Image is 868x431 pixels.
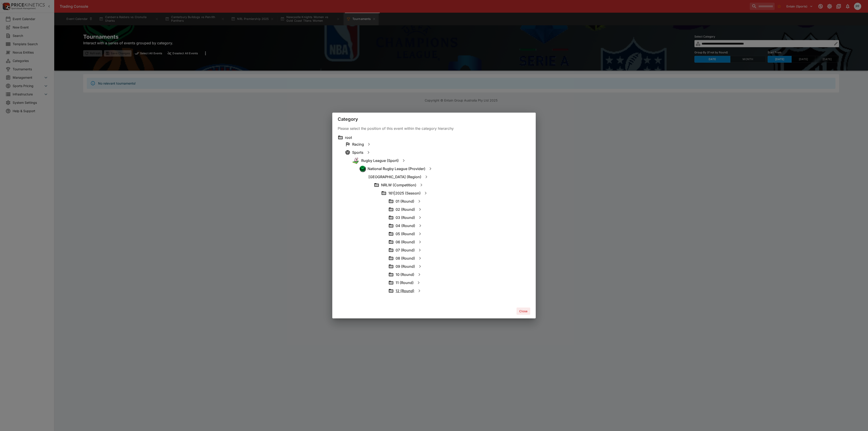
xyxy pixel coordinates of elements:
h6: Sports [352,150,363,155]
h6: 02 (Round) [396,207,415,212]
h6: 161|2025 (Season) [388,191,421,196]
h6: NRLW (Competition) [381,183,416,187]
h6: 01 (Round) [396,199,414,204]
h6: [GEOGRAPHIC_DATA] (Region) [368,175,421,179]
img: rugby_league.png [352,157,359,164]
h6: 08 (Round) [396,256,415,261]
h6: 03 (Round) [396,215,415,220]
h6: 07 (Round) [396,248,415,253]
div: National Rugby League [359,166,366,172]
h6: 12 (Round) [396,289,414,293]
div: Category [332,113,536,126]
h6: 05 (Round) [396,232,415,236]
h6: 11 (Round) [396,280,414,285]
h6: National Rugby League (Provider) [368,166,425,171]
p: Please select the position of this event within the category hierarchy [338,126,530,131]
h6: 10 (Round) [396,272,414,277]
h6: Rugby League (Sport) [361,158,399,163]
h6: 09 (Round) [396,264,415,269]
h6: Racing [352,142,364,147]
h6: 06 (Round) [396,240,415,244]
h6: root [345,135,352,140]
img: nrl.png [360,166,366,172]
button: Close [517,308,530,315]
h6: 04 (Round) [396,223,415,228]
